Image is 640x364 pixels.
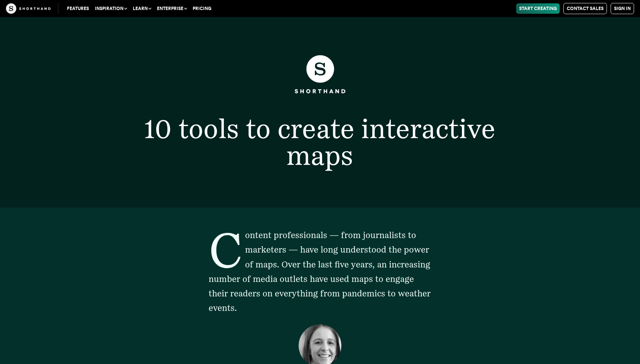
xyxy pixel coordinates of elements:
[92,3,130,14] button: Inspiration
[109,115,531,169] h1: 10 tools to create interactive maps
[130,3,154,14] button: Learn
[516,3,560,14] a: Start Creating
[6,3,51,14] img: The Craft
[154,3,190,14] button: Enterprise
[64,3,92,14] a: Features
[190,3,214,14] a: Pricing
[611,3,634,14] a: Sign in
[563,3,607,14] a: Contact Sales
[209,230,431,313] span: Content professionals — from journalists to marketers — have long understood the power of maps. O...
